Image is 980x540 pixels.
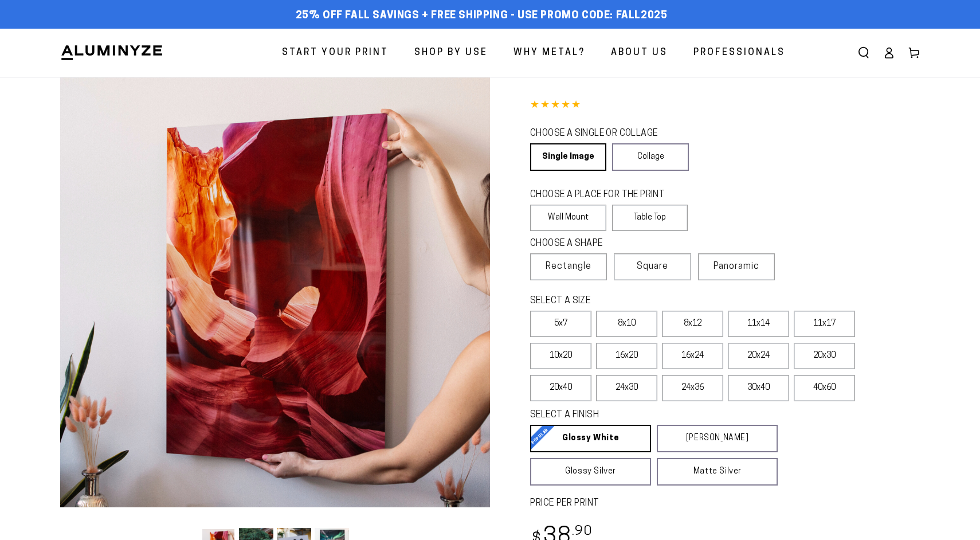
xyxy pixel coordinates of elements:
a: Why Metal? [505,38,594,68]
span: Professionals [693,45,785,61]
summary: Search our site [851,40,876,65]
label: 30x40 [728,375,789,401]
img: Aluminyze [60,44,163,61]
a: [PERSON_NAME] [657,425,778,452]
label: 24x30 [596,375,657,401]
span: Panoramic [714,262,759,271]
label: 20x24 [728,343,789,369]
label: 5x7 [530,311,591,337]
label: 40x60 [794,375,855,401]
label: 16x20 [596,343,657,369]
span: Shop By Use [414,45,488,61]
sup: .90 [572,525,593,538]
legend: CHOOSE A PLACE FOR THE PRINT [530,189,677,202]
label: 11x17 [794,311,855,337]
a: Matte Silver [657,458,778,486]
label: 16x24 [662,343,723,369]
label: 20x30 [794,343,855,369]
label: Wall Mount [530,205,606,231]
legend: CHOOSE A SINGLE OR COLLAGE [530,127,678,140]
legend: SELECT A FINISH [530,409,750,422]
label: PRICE PER PRINT [530,497,920,510]
span: 25% off FALL Savings + Free Shipping - Use Promo Code: FALL2025 [296,10,668,22]
legend: CHOOSE A SHAPE [530,237,679,251]
a: Glossy White [530,425,651,452]
label: 11x14 [728,311,789,337]
span: Start Your Print [282,45,389,61]
a: Professionals [685,38,794,68]
a: Shop By Use [406,38,496,68]
a: Glossy Silver [530,458,651,486]
label: 8x12 [662,311,723,337]
a: Single Image [530,143,606,171]
span: Rectangle [546,260,591,273]
a: Start Your Print [273,38,397,68]
span: About Us [611,45,668,61]
div: 4.85 out of 5.0 stars [530,97,920,114]
legend: SELECT A SIZE [530,295,759,308]
span: Why Metal? [513,45,585,61]
label: 8x10 [596,311,657,337]
a: Collage [612,143,688,171]
label: 10x20 [530,343,591,369]
label: 24x36 [662,375,723,401]
label: 20x40 [530,375,591,401]
a: About Us [602,38,676,68]
span: Square [637,260,668,273]
label: Table Top [612,205,688,231]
